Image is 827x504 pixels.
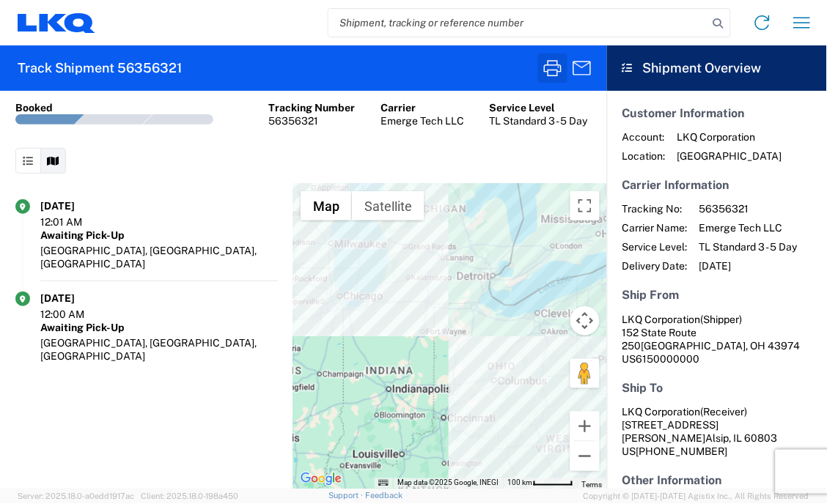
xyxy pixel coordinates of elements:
span: Carrier Name: [622,221,688,234]
span: TL Standard 3 - 5 Day [699,240,798,253]
span: 100 km [508,479,533,487]
h5: Ship From [622,288,812,302]
button: Zoom out [570,442,600,471]
a: Open this area in Google Maps (opens a new window) [297,470,345,489]
span: [GEOGRAPHIC_DATA] [677,149,782,163]
a: Support [328,492,365,500]
h2: Track Shipment 56356321 [18,59,182,77]
span: Copyright © [DATE]-[DATE] Agistix Inc., All Rights Reserved [584,490,809,503]
span: 152 State Route 250 [622,327,697,352]
a: Feedback [365,492,403,500]
button: Show satellite imagery [352,191,424,220]
button: Zoom in [570,412,600,441]
div: 12:00 AM [40,308,114,321]
span: Server: 2025.18.0-a0edd1917ac [18,492,134,501]
div: [GEOGRAPHIC_DATA], [GEOGRAPHIC_DATA], [GEOGRAPHIC_DATA] [40,244,278,270]
h5: Other Information [622,473,812,487]
header: Shipment Overview [607,45,827,91]
img: Google [297,470,345,489]
span: LKQ Corporation [677,130,782,144]
div: 56356321 [268,114,355,127]
button: Toggle fullscreen view [570,191,600,220]
a: Terms [582,481,603,489]
div: TL Standard 3 - 5 Day [490,114,588,127]
div: [DATE] [40,199,114,212]
address: [GEOGRAPHIC_DATA], OH 43974 US [622,313,812,366]
div: Awaiting Pick-Up [40,321,278,334]
button: Keyboard shortcuts [378,478,389,489]
span: Account: [622,130,666,144]
div: [GEOGRAPHIC_DATA], [GEOGRAPHIC_DATA], [GEOGRAPHIC_DATA] [40,336,278,363]
span: Service Level: [622,240,688,253]
button: Drag Pegman onto the map to open Street View [570,359,600,388]
button: Show street map [301,191,352,220]
div: Tracking Number [268,101,355,114]
address: Alsip, IL 60803 US [622,405,812,458]
span: (Shipper) [701,314,743,325]
span: 56356321 [699,202,798,215]
span: [PHONE_NUMBER] [636,445,728,457]
div: Emerge Tech LLC [381,114,464,127]
span: LKQ Corporation [622,314,701,325]
span: Location: [622,149,666,163]
span: 6150000000 [636,353,700,365]
div: [DATE] [40,292,114,305]
span: Client: 2025.18.0-198a450 [141,492,238,501]
div: Carrier [381,101,464,114]
h5: Ship To [622,381,812,395]
span: Delivery Date: [622,259,688,273]
span: Tracking No: [622,202,688,215]
input: Shipment, tracking or reference number [328,9,708,37]
div: Service Level [490,101,588,114]
span: Map data ©2025 Google, INEGI [397,479,499,487]
h5: Customer Information [622,106,812,120]
button: Map camera controls [570,306,600,336]
span: (Receiver) [701,406,748,418]
div: Awaiting Pick-Up [40,229,278,242]
div: Booked [15,101,53,114]
span: [DATE] [699,259,798,273]
button: Map Scale: 100 km per 51 pixels [504,478,578,489]
span: LKQ Corporation [STREET_ADDRESS][PERSON_NAME] [622,406,748,444]
div: 12:01 AM [40,215,114,229]
span: Emerge Tech LLC [699,221,798,234]
h5: Carrier Information [622,178,812,192]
